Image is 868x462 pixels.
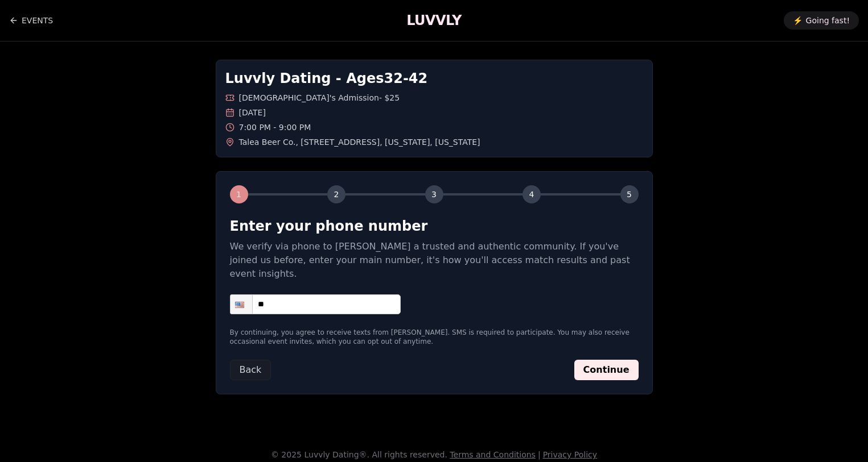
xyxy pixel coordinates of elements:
[9,9,53,32] a: Back to events
[239,107,266,118] span: [DATE]
[523,185,541,203] div: 4
[425,185,443,203] div: 3
[327,185,345,203] div: 2
[230,185,248,203] div: 1
[543,450,597,459] a: Privacy Policy
[239,92,400,103] span: [DEMOGRAPHIC_DATA]'s Admission - $25
[620,185,639,203] div: 5
[806,15,850,26] span: Going fast!
[538,450,541,459] span: |
[230,217,639,235] h2: Enter your phone number
[239,122,311,133] span: 7:00 PM - 9:00 PM
[793,15,803,26] span: ⚡️
[406,11,461,30] a: LUVVLY
[230,240,639,281] p: We verify via phone to [PERSON_NAME] a trusted and authentic community. If you've joined us befor...
[230,360,271,380] button: Back
[574,360,639,380] button: Continue
[450,450,536,459] a: Terms and Conditions
[239,136,480,148] span: Talea Beer Co. , [STREET_ADDRESS] , [US_STATE] , [US_STATE]
[230,328,639,346] p: By continuing, you agree to receive texts from [PERSON_NAME]. SMS is required to participate. You...
[225,69,643,88] h1: Luvvly Dating - Ages 32 - 42
[231,295,252,314] div: United States: + 1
